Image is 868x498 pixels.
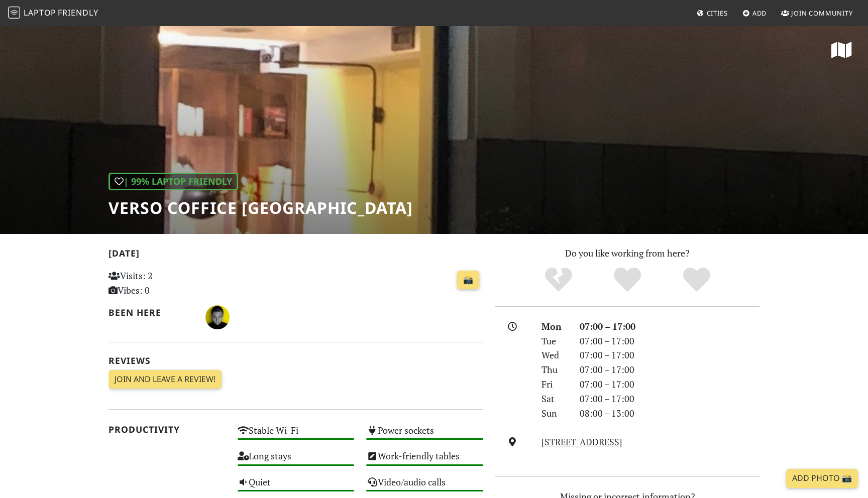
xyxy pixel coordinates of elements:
a: 📸 [457,271,479,290]
h2: Productivity [108,424,226,435]
div: Stable Wi-Fi [232,422,361,448]
span: Add [752,9,767,18]
div: 07:00 – 17:00 [574,362,766,377]
h2: Been here [108,307,193,318]
h1: Verso Coffice [GEOGRAPHIC_DATA] [108,198,413,217]
div: Work-friendly tables [360,448,489,473]
div: Fri [535,377,574,392]
span: Cities [707,9,728,18]
img: 1138-marija.jpg [205,305,230,329]
div: Sun [535,406,574,421]
div: Mon [535,319,574,334]
div: 07:00 – 17:00 [574,377,766,392]
p: Do you like working from here? [495,246,759,261]
a: [STREET_ADDRESS] [541,436,622,448]
div: 07:00 – 17:00 [574,319,766,334]
a: Add Photo 📸 [786,469,858,488]
a: LaptopFriendly LaptopFriendly [8,5,98,22]
span: Friendly [58,7,98,18]
div: | 99% Laptop Friendly [108,173,238,190]
span: Marija Jeremic [205,310,230,322]
span: Join Community [791,9,853,18]
div: Sat [535,392,574,406]
img: LaptopFriendly [8,7,20,19]
div: Yes [593,266,662,294]
a: Join Community [777,4,857,22]
div: Power sockets [360,422,489,448]
div: 07:00 – 17:00 [574,348,766,362]
div: Tue [535,334,574,348]
a: Cities [693,4,732,22]
div: Thu [535,362,574,377]
a: Join and leave a review! [108,370,222,389]
div: No [524,266,593,294]
div: 07:00 – 17:00 [574,334,766,348]
span: Laptop [24,7,56,18]
div: Long stays [232,448,361,473]
div: 08:00 – 13:00 [574,406,766,421]
div: Wed [535,348,574,362]
h2: [DATE] [108,248,483,263]
div: 07:00 – 17:00 [574,392,766,406]
h2: Reviews [108,355,483,366]
p: Visits: 2 Vibes: 0 [108,269,226,298]
a: Add [738,4,771,22]
div: Definitely! [662,266,731,294]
